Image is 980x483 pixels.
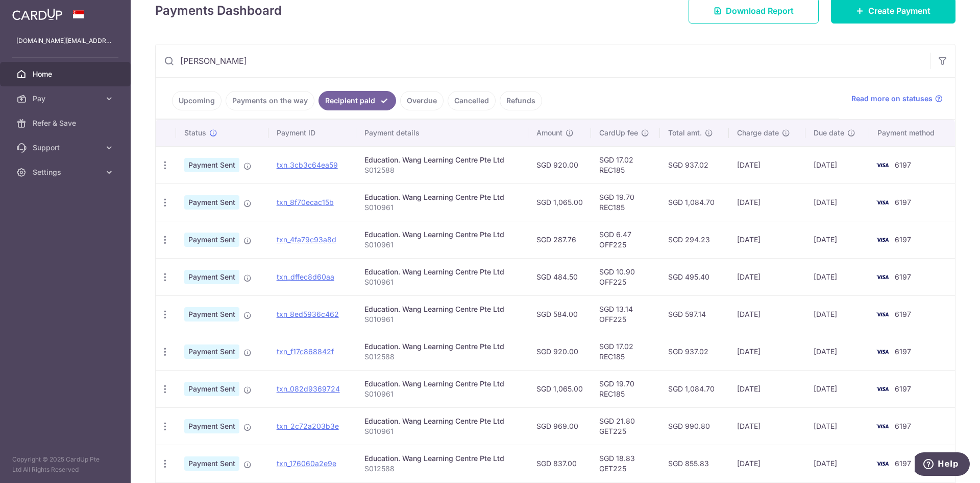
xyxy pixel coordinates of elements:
[660,295,729,333] td: SGD 597.14
[277,310,339,318] a: txn_8ed5936c462
[660,146,729,183] td: SGD 937.02
[364,389,520,399] p: S010961
[268,120,356,146] th: Payment ID
[805,146,870,183] td: [DATE]
[805,183,870,221] td: [DATE]
[814,128,844,138] span: Due date
[872,271,893,283] img: Bank Card
[364,267,520,277] div: Education. Wang Learning Centre Pte Ltd
[364,202,520,213] p: S010961
[729,445,805,482] td: [DATE]
[895,310,911,318] span: 6197
[364,240,520,250] p: S010961
[277,347,334,356] a: txn_f17c868842f
[726,5,794,17] span: Download Report
[805,333,870,370] td: [DATE]
[277,235,336,244] a: txn_4fa79c93a8d
[364,341,520,352] div: Education. Wang Learning Centre Pte Ltd
[500,91,542,110] a: Refunds
[660,333,729,370] td: SGD 937.02
[591,258,660,295] td: SGD 10.90 OFF225
[184,195,239,210] span: Payment Sent
[729,370,805,407] td: [DATE]
[12,8,62,20] img: CardUp
[364,165,520,175] p: S012588
[364,352,520,362] p: S012588
[364,379,520,389] div: Education. Wang Learning Centre Pte Ltd
[364,192,520,202] div: Education. Wang Learning Centre Pte Ltd
[364,155,520,165] div: Education. Wang Learning Centre Pte Ltd
[356,120,528,146] th: Payment details
[364,229,520,240] div: Education. Wang Learning Centre Pte Ltd
[184,419,239,433] span: Payment Sent
[729,258,805,295] td: [DATE]
[277,459,336,468] a: txn_176060a2e9e
[872,234,893,246] img: Bank Card
[528,407,591,445] td: SGD 969.00
[660,370,729,407] td: SGD 1,084.70
[364,464,520,474] p: S012588
[536,128,562,138] span: Amount
[729,183,805,221] td: [DATE]
[599,128,638,138] span: CardUp fee
[660,445,729,482] td: SGD 855.83
[591,221,660,258] td: SGD 6.47 OFF225
[364,277,520,287] p: S010961
[33,167,100,177] span: Settings
[364,453,520,464] div: Education. Wang Learning Centre Pte Ltd
[895,384,911,393] span: 6197
[805,370,870,407] td: [DATE]
[591,183,660,221] td: SGD 19.70 REC185
[16,36,114,46] p: [DOMAIN_NAME][EMAIL_ADDRESS][DOMAIN_NAME]
[872,420,893,432] img: Bank Card
[660,258,729,295] td: SGD 495.40
[895,272,911,281] span: 6197
[660,221,729,258] td: SGD 294.23
[33,69,100,79] span: Home
[277,198,334,206] a: txn_8f70ecac15b
[869,120,955,146] th: Payment method
[805,295,870,333] td: [DATE]
[277,384,340,393] a: txn_082d9369724
[33,118,100,128] span: Refer & Save
[895,459,911,468] span: 6197
[528,221,591,258] td: SGD 287.76
[895,422,911,430] span: 6197
[364,426,520,436] p: S010961
[184,270,239,284] span: Payment Sent
[448,91,496,110] a: Cancelled
[184,344,239,359] span: Payment Sent
[851,94,943,104] a: Read more on statuses
[729,333,805,370] td: [DATE]
[668,128,702,138] span: Total amt.
[184,307,239,321] span: Payment Sent
[172,91,222,110] a: Upcoming
[400,91,444,110] a: Overdue
[184,233,239,247] span: Payment Sent
[184,128,206,138] span: Status
[805,407,870,445] td: [DATE]
[591,445,660,482] td: SGD 18.83 GET225
[528,183,591,221] td: SGD 1,065.00
[872,308,893,320] img: Bank Card
[872,457,893,470] img: Bank Card
[184,382,239,396] span: Payment Sent
[591,370,660,407] td: SGD 19.70 REC185
[805,258,870,295] td: [DATE]
[364,416,520,426] div: Education. Wang Learning Centre Pte Ltd
[805,221,870,258] td: [DATE]
[660,183,729,221] td: SGD 1,084.70
[528,146,591,183] td: SGD 920.00
[277,160,338,169] a: txn_3cb3c64ea59
[528,295,591,333] td: SGD 584.00
[729,221,805,258] td: [DATE]
[528,370,591,407] td: SGD 1,065.00
[277,272,334,281] a: txn_dffec8d60aa
[528,333,591,370] td: SGD 920.00
[872,196,893,209] img: Bank Card
[729,407,805,445] td: [DATE]
[872,159,893,171] img: Bank Card
[155,2,282,20] h4: Payments Dashboard
[895,198,911,206] span: 6197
